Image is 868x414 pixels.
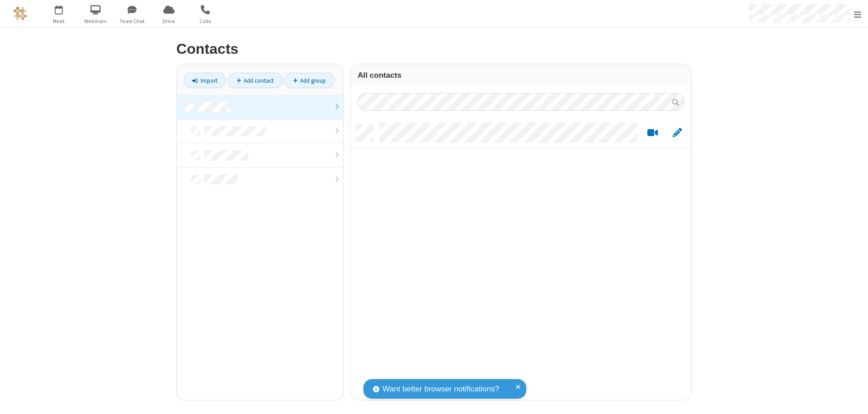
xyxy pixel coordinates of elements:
button: Start a video meeting [644,127,661,139]
a: Import [184,73,226,88]
a: Add contact [228,73,283,88]
span: Meet [42,17,76,25]
span: Calls [189,17,222,25]
span: Team Chat [115,17,149,25]
button: Edit [668,127,686,139]
h2: Contacts [176,41,692,57]
div: grid [351,118,691,400]
span: Webinars [79,17,113,25]
a: Add group [284,73,335,88]
img: QA Selenium DO NOT DELETE OR CHANGE [14,7,27,20]
span: Want better browser notifications? [382,383,499,395]
span: Drive [152,17,186,25]
h3: All contacts [358,71,684,80]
